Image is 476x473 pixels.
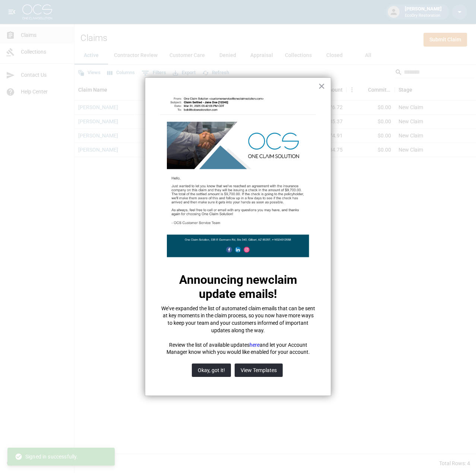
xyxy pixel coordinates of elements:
[179,273,268,287] span: Announcing new
[169,342,250,348] span: Review the list of available updates
[199,273,300,301] strong: claim update emails
[235,364,283,377] button: View Templates
[274,287,277,301] span: !
[250,342,260,348] a: here
[160,305,316,334] p: We’ve expanded the list of automated claim emails that can be sent at key moments in the claim pr...
[318,80,325,92] button: Close
[192,364,231,377] button: Okay, got it!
